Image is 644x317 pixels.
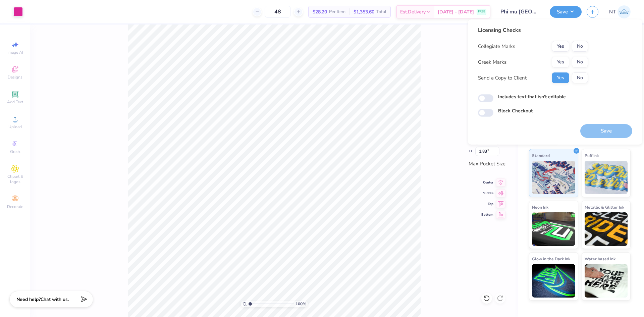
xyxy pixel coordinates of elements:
[16,296,41,303] strong: Need help?
[572,72,588,83] button: No
[532,152,550,159] span: Standard
[7,204,23,209] span: Decorate
[10,149,20,154] span: Greek
[585,204,624,211] span: Metallic & Glitter Ink
[481,212,493,217] span: Bottom
[498,107,533,114] label: Block Checkout
[532,212,575,246] img: Neon Ink
[478,9,485,14] span: FREE
[585,255,615,262] span: Water based Ink
[585,161,628,194] img: Puff Ink
[552,41,569,52] button: Yes
[609,5,631,18] a: NT
[532,264,575,298] img: Glow in the Dark Ink
[354,8,374,15] span: $1,353.60
[481,202,493,206] span: Top
[618,5,631,18] img: Nestor Talens
[7,50,23,55] span: Image AI
[478,74,527,82] div: Send a Copy to Client
[8,124,22,129] span: Upload
[532,255,570,262] span: Glow in the Dark Ink
[550,6,582,18] button: Save
[3,174,27,184] span: Clipart & logos
[552,57,569,67] button: Yes
[481,180,493,185] span: Center
[265,6,291,18] input: – –
[329,8,345,15] span: Per Item
[478,43,515,50] div: Collegiate Marks
[313,8,327,15] span: $28.20
[532,161,575,194] img: Standard
[498,93,566,100] label: Includes text that isn't editable
[376,8,386,15] span: Total
[478,26,588,34] div: Licensing Checks
[438,8,474,15] span: [DATE] - [DATE]
[296,301,306,307] span: 100 %
[585,264,628,298] img: Water based Ink
[572,41,588,52] button: No
[585,212,628,246] img: Metallic & Glitter Ink
[478,58,506,66] div: Greek Marks
[552,72,569,83] button: Yes
[609,8,616,16] span: NT
[8,74,22,80] span: Designs
[585,152,599,159] span: Puff Ink
[572,57,588,67] button: No
[41,296,69,303] span: Chat with us.
[481,191,493,196] span: Middle
[400,8,426,15] span: Est. Delivery
[495,5,545,18] input: Untitled Design
[7,99,23,105] span: Add Text
[532,204,548,211] span: Neon Ink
